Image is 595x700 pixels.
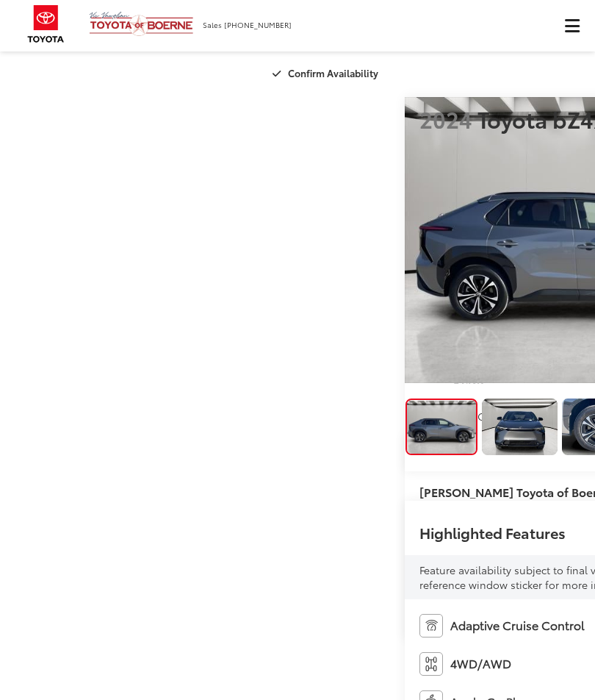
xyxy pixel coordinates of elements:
[89,11,194,37] img: Vic Vaughan Toyota of Boerne
[224,19,292,30] span: [PHONE_NUMBER]
[419,652,443,676] img: 4WD/AWD
[288,66,378,79] span: Confirm Availability
[203,19,222,30] span: Sales
[450,617,585,634] span: Adaptive Cruise Control
[482,399,557,456] a: Expand Photo 1
[481,399,558,456] img: 2024 Toyota bZ4X XLE
[419,614,443,637] img: Adaptive Cruise Control
[264,60,390,86] button: Confirm Availability
[405,399,477,456] a: Expand Photo 0
[419,103,472,135] span: 2024
[450,655,511,672] span: 4WD/AWD
[419,524,566,540] h2: Highlighted Features
[406,401,477,454] img: 2024 Toyota bZ4X XLE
